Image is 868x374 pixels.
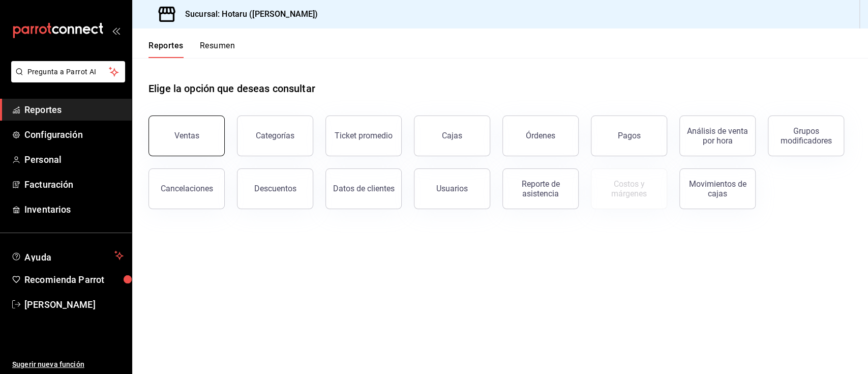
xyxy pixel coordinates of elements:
[24,153,124,166] span: Personal
[414,116,490,156] button: Cajas
[442,131,462,140] div: Cajas
[325,116,402,156] button: Ticket promedio
[237,168,313,209] button: Descuentos
[24,273,124,286] span: Recomienda Parrot
[24,128,124,141] span: Configuración
[333,184,395,193] div: Datos de clientes
[174,131,199,140] div: Ventas
[148,41,235,58] div: navigation tabs
[24,298,124,311] span: [PERSON_NAME]
[591,168,667,209] button: Contrata inventarios para ver este reporte
[24,203,124,216] span: Inventarios
[27,67,109,77] span: Pregunta a Parrot AI
[502,168,579,209] button: Reporte de asistencia
[254,184,296,193] div: Descuentos
[148,116,225,156] button: Ventas
[768,116,844,156] button: Grupos modificadores
[177,8,318,20] h3: Sucursal: Hotaru ([PERSON_NAME])
[526,131,555,140] div: Órdenes
[256,131,294,140] div: Categorías
[335,131,393,140] div: Ticket promedio
[686,126,749,146] div: Análisis de venta por hora
[11,61,125,82] button: Pregunta a Parrot AI
[618,131,641,140] div: Pagos
[7,74,125,84] a: Pregunta a Parrot AI
[325,168,402,209] button: Datos de clientes
[12,359,124,370] span: Sugerir nueva función
[774,126,837,146] div: Grupos modificadores
[436,184,468,193] div: Usuarios
[502,116,579,156] button: Órdenes
[509,179,572,198] div: Reporte de asistencia
[597,179,661,198] div: Costos y márgenes
[24,178,124,191] span: Facturación
[112,26,120,35] button: open_drawer_menu
[24,249,110,262] span: Ayuda
[679,116,756,156] button: Análisis de venta por hora
[200,41,235,58] button: Resumen
[24,103,124,117] span: Reportes
[591,116,667,156] button: Pagos
[148,41,184,58] button: Reportes
[161,184,213,193] div: Cancelaciones
[686,179,749,198] div: Movimientos de cajas
[148,81,315,96] h1: Elige la opción que deseas consultar
[679,168,756,209] button: Movimientos de cajas
[237,116,313,156] button: Categorías
[148,168,225,209] button: Cancelaciones
[414,168,490,209] button: Usuarios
